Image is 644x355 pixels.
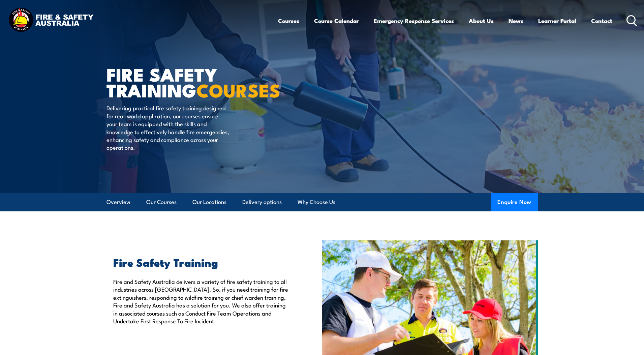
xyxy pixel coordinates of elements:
[106,66,273,97] h1: FIRE SAFETY TRAINING
[298,193,335,211] a: Why Choose Us
[106,193,130,211] a: Overview
[113,257,291,267] h2: Fire Safety Training
[106,104,229,151] p: Delivering practical fire safety training designed for real-world application, our courses ensure...
[469,12,494,30] a: About Us
[113,277,291,325] p: Fire and Safety Australia delivers a variety of fire safety training to all industries across [GE...
[314,12,359,30] a: Course Calendar
[538,12,576,30] a: Learner Portal
[591,12,612,30] a: Contact
[374,12,454,30] a: Emergency Response Services
[278,12,299,30] a: Courses
[192,193,226,211] a: Our Locations
[491,193,538,211] button: Enquire Now
[242,193,282,211] a: Delivery options
[146,193,177,211] a: Our Courses
[509,12,523,30] a: News
[196,76,280,103] strong: COURSES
